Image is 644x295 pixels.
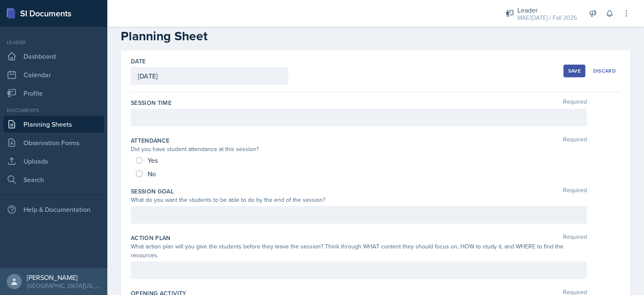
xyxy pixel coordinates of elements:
h2: Planning Sheet [121,29,631,44]
label: Session Time [131,99,171,107]
span: No [148,170,156,178]
div: Did you have student attendance at this session? [131,145,587,154]
div: [PERSON_NAME] [27,273,101,282]
a: Search [3,171,104,188]
label: Date [131,57,145,65]
span: Required [563,99,587,107]
div: MAE/[DATE] / Fall 2025 [517,13,577,22]
div: [GEOGRAPHIC_DATA][US_STATE] in [GEOGRAPHIC_DATA] [27,282,101,290]
a: Calendar [3,66,104,83]
span: Required [563,187,587,196]
button: Save [563,65,585,77]
label: Session Goal [131,187,174,196]
label: Attendance [131,136,170,145]
div: What action plan will you give the students before they leave the session? Think through WHAT con... [131,242,587,260]
div: Leader [3,39,104,46]
div: Leader [517,5,577,15]
button: Discard [589,65,621,77]
div: Help & Documentation [3,201,104,218]
span: Required [563,234,587,242]
a: Uploads [3,153,104,170]
a: Dashboard [3,48,104,65]
span: Yes [148,156,158,164]
div: Documents [3,107,104,114]
div: Discard [593,68,616,74]
span: Required [563,136,587,145]
a: Profile [3,85,104,102]
div: What do you want the students to be able to do by the end of the session? [131,196,587,204]
a: Observation Forms [3,134,104,151]
div: Save [568,68,581,74]
label: Action Plan [131,234,171,242]
a: Planning Sheets [3,116,104,133]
